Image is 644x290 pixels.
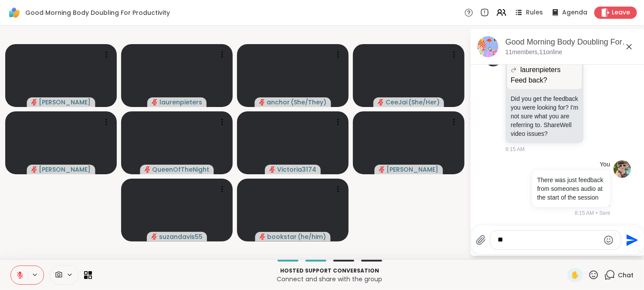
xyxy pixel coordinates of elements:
span: audio-muted [145,166,151,173]
img: Good Morning Body Doubling For Productivity, Sep 12 [478,36,498,57]
span: audio-muted [31,99,37,105]
img: ShareWell Logomark [7,5,22,20]
h4: You [600,160,610,169]
span: ( he/him ) [298,232,326,241]
span: suzandavis55 [159,232,203,241]
span: Agenda [562,8,587,17]
span: audio-muted [379,166,385,173]
span: audio-muted [378,99,384,105]
span: [PERSON_NAME] [39,98,91,107]
p: There was just feedback from someones audio at the start of the session [537,176,605,202]
p: 11 members, 11 online [505,48,563,57]
p: Hosted support conversation [97,267,562,275]
span: [PERSON_NAME] [39,165,91,174]
span: 8:15 AM [575,209,594,217]
span: Good Morning Body Doubling For Productivity [25,8,170,17]
span: Victoria3174 [277,165,316,174]
span: [PERSON_NAME] [387,165,439,174]
p: Did you get the feedback you were looking for? I'm not sure what you are referring to. ShareWell ... [511,94,578,138]
img: https://sharewell-space-live.sfo3.digitaloceanspaces.com/user-generated/3bf5b473-6236-4210-9da2-3... [613,160,631,178]
span: Leave [612,8,630,17]
span: ✋ [571,270,580,280]
button: Send [621,230,641,250]
span: Rules [526,8,543,17]
span: laurenpieters [520,65,561,75]
span: CeeJai [386,98,407,107]
span: audio-muted [152,99,158,105]
div: Good Morning Body Doubling For Productivity, [DATE] [505,37,638,48]
p: Connect and share with the group [97,275,562,283]
span: audio-muted [151,234,157,240]
span: audio-muted [269,166,275,173]
span: Sent [599,209,610,217]
span: anchor [267,98,290,107]
span: 8:15 AM [505,145,525,153]
span: audio-muted [260,234,266,240]
span: ( She/Her ) [408,98,440,107]
span: Chat [618,271,634,280]
button: Emoji picker [603,235,614,245]
textarea: Type your message [498,235,600,245]
span: bookstar [268,232,297,241]
span: ( She/They ) [291,98,327,107]
span: audio-muted [31,166,37,173]
span: • [596,209,597,217]
span: audio-muted [259,99,265,105]
p: Feed back? [511,75,578,86]
span: laurenpieters [159,98,202,107]
span: QueenOfTheNight [153,165,210,174]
